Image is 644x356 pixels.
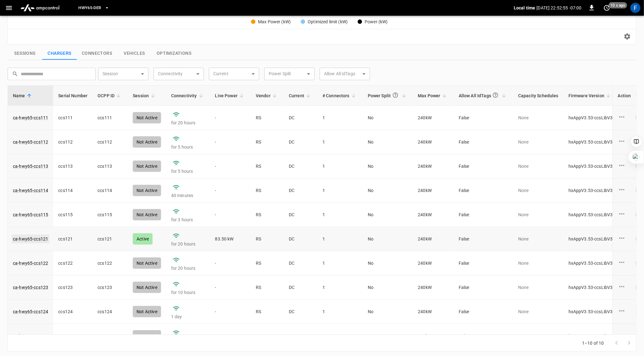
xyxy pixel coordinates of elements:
td: 240 kW [413,227,454,251]
a: ca-hwy65-ccs114 [13,187,48,194]
td: RS [251,130,284,154]
a: ca-hwy65-ccs124 [13,308,48,315]
td: hxAppV3.53-ccsLibV3.4 [563,324,622,348]
td: 1 [317,300,363,324]
td: DC [284,203,317,227]
td: - [210,251,251,275]
a: ca-hwy65-ccs121 [12,235,49,243]
td: False [454,275,513,300]
td: 240 kW [413,275,454,300]
a: ca-hwy65-ccs125 [13,333,48,339]
td: RS [251,300,284,324]
div: Max Power (kW) [258,19,291,25]
td: ccs124 [92,300,128,324]
span: Allow All IdTags [459,89,508,102]
td: ccs125 [92,324,128,348]
td: - [210,300,251,324]
td: 240 kW [413,251,454,275]
td: No [363,178,413,203]
td: DC [284,324,317,348]
td: ccs111 [53,106,92,130]
td: DC [284,154,317,178]
td: 1 [317,130,363,154]
td: 1 [317,324,363,348]
td: RS [251,324,284,348]
td: RS [251,106,284,130]
td: ccs122 [92,251,128,275]
p: for 5 hours [171,144,205,150]
th: Action [613,86,636,106]
td: - [210,275,251,300]
th: Serial Number [53,86,92,106]
td: hxAppV3.53-ccsLibV3.4 [563,227,622,251]
div: Not Active [133,209,161,220]
div: Not Active [133,282,161,293]
button: show latest connectors [77,47,117,60]
td: ccs115 [92,203,128,227]
button: show latest sessions [8,47,42,60]
a: ca-hwy65-ccs123 [13,284,48,291]
td: - [210,130,251,154]
td: False [454,130,513,154]
div: charge point options [618,113,631,122]
td: RS [251,178,284,203]
p: 1–10 of 10 [582,340,604,346]
td: RS [251,275,284,300]
td: DC [284,130,317,154]
p: 40 minutes [171,192,205,199]
td: False [454,251,513,275]
a: ca-hwy65-ccs115 [13,212,48,218]
span: Connectivity [171,92,205,99]
p: 1 day [171,314,205,320]
td: No [363,227,413,251]
td: hxAppV3.53-ccsLibV3.4 [563,203,622,227]
td: No [363,154,413,178]
td: 1 [317,275,363,300]
p: None [518,187,558,194]
td: 1 [317,251,363,275]
td: DC [284,106,317,130]
td: ccs112 [92,130,128,154]
td: hxAppV3.53-ccsLibV3.4 [563,154,622,178]
div: Not Active [133,330,161,342]
p: for 10 hours [171,289,205,296]
span: Session [133,92,157,99]
div: Not Active [133,185,161,196]
p: None [518,115,558,121]
td: ccs125 [53,324,92,348]
td: - [210,154,251,178]
td: 240 kW [413,178,454,203]
td: ccs114 [92,178,128,203]
td: False [454,154,513,178]
span: 10 s ago [609,2,627,8]
span: Firmware Version [568,92,613,99]
td: hxAppV3.53-ccsLibV3.4 [563,300,622,324]
td: No [363,324,413,348]
td: ccs115 [53,203,92,227]
td: DC [284,251,317,275]
a: ca-hwy65-ccs122 [13,260,48,266]
td: 240 kW [413,154,454,178]
td: 1 [317,227,363,251]
p: Local time [514,5,535,11]
div: Not Active [133,306,161,317]
td: ccs114 [53,178,92,203]
td: 1 [317,154,363,178]
td: 240 kW [413,203,454,227]
td: 1 [317,178,363,203]
td: DC [284,178,317,203]
div: charge point options [618,307,631,316]
td: 83.50 kW [210,227,251,251]
button: show latest optimizations [152,47,196,60]
div: Not Active [133,112,161,123]
div: charge point options [618,258,631,268]
p: for 3 hours [171,217,205,223]
a: ca-hwy65-ccs112 [13,139,48,145]
td: hxAppV3.53-ccsLibV3.4 [563,178,622,203]
td: False [454,106,513,130]
td: 240 kW [413,300,454,324]
button: set refresh interval [602,3,612,13]
div: Not Active [133,161,161,172]
p: None [518,163,558,169]
span: Power Split [368,89,408,102]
